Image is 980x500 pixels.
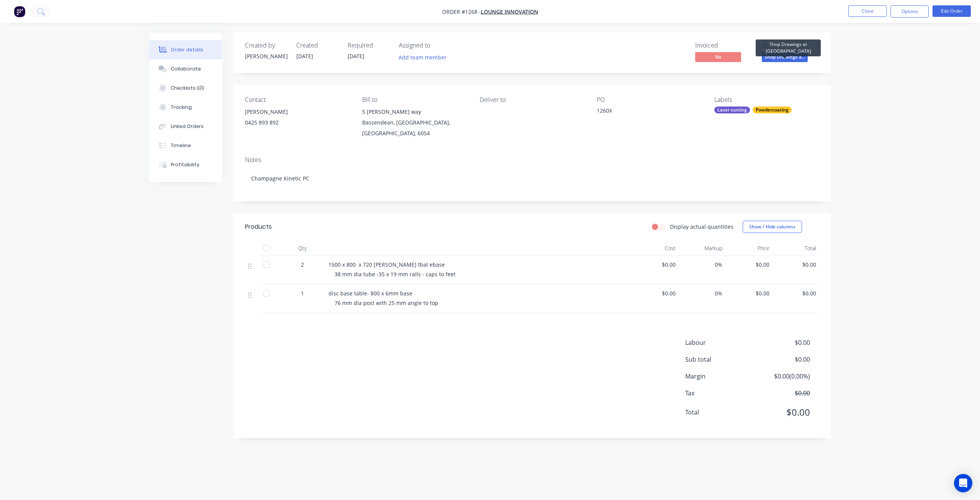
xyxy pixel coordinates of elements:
[171,46,203,53] div: Order details
[756,39,821,56] div: Shop Drawings at [GEOGRAPHIC_DATA]
[245,52,287,60] div: [PERSON_NAME]
[362,96,467,103] div: Bill to
[442,8,481,15] span: Order #1268 -
[362,107,467,117] div: 5 [PERSON_NAME] way
[171,161,199,168] div: Profitability
[296,52,313,60] span: [DATE]
[753,389,810,398] span: $0.00
[753,107,792,113] div: Powdercoating
[245,156,819,164] div: Notes
[328,261,445,268] span: 1500 x 800 x 720 [PERSON_NAME] tbal ebase
[348,52,364,60] span: [DATE]
[399,42,475,49] div: Assigned to
[635,261,676,269] span: $0.00
[149,155,222,174] button: Profitability
[335,299,438,307] span: 76 mm dia post with 25 mm angle to top
[362,117,467,139] div: Bassendean, [GEOGRAPHIC_DATA], [GEOGRAPHIC_DATA], 6054
[933,5,971,17] button: Edit Order
[728,261,769,269] span: $0.00
[481,8,538,15] a: Lounge Innovation
[679,241,726,256] div: Markup
[245,107,350,131] div: [PERSON_NAME]0425 893 892
[480,96,585,103] div: Deliver to
[149,98,222,117] button: Tracking
[682,289,723,297] span: 0%
[245,107,350,117] div: [PERSON_NAME]
[890,5,929,18] button: Options
[245,117,350,128] div: 0425 893 892
[348,42,390,49] div: Required
[695,42,753,49] div: Invoiced
[149,117,222,136] button: Linked Orders
[245,96,350,103] div: Contact
[714,96,819,103] div: Labels
[171,85,204,92] div: Checklists 0/0
[725,241,773,256] div: Price
[670,223,733,231] label: Display actual quantities
[714,107,750,113] div: Laser cutting
[695,52,741,62] span: No
[685,338,753,347] span: Labour
[399,52,451,62] button: Add team member
[171,104,192,111] div: Tracking
[682,261,723,269] span: 0%
[301,261,304,269] span: 2
[279,241,325,256] div: Qty
[296,42,338,49] div: Created
[954,474,972,492] div: Open Intercom Messenger
[753,338,810,347] span: $0.00
[245,222,272,231] div: Products
[753,355,810,364] span: $0.00
[728,289,769,297] span: $0.00
[743,221,802,233] button: Show / Hide columns
[776,261,817,269] span: $0.00
[753,405,810,419] span: $0.00
[149,136,222,155] button: Timeline
[848,5,887,17] button: Close
[635,289,676,297] span: $0.00
[776,289,817,297] span: $0.00
[328,290,412,297] span: disc base table- 800 x 6mm base
[171,66,201,72] div: Collaborate
[753,372,810,381] span: $0.00 ( 0.00 %)
[301,289,304,297] span: 1
[362,107,467,139] div: 5 [PERSON_NAME] wayBassendean, [GEOGRAPHIC_DATA], [GEOGRAPHIC_DATA], 6054
[171,123,204,130] div: Linked Orders
[149,59,222,79] button: Collaborate
[149,40,222,59] button: Order details
[14,6,25,17] img: Factory
[597,96,702,103] div: PO
[773,241,820,256] div: Total
[245,42,287,49] div: Created by
[149,79,222,98] button: Checklists 0/0
[685,355,753,364] span: Sub total
[632,241,679,256] div: Cost
[395,52,451,62] button: Add team member
[335,270,456,278] span: 38 mm dia tube -35 x 19 mm rails - caps to feet
[685,372,753,381] span: Margin
[245,167,819,190] div: Champagne Kinetic PC
[171,142,191,149] div: Timeline
[685,389,753,398] span: Tax
[597,107,693,117] div: 1260X
[685,408,753,417] span: Total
